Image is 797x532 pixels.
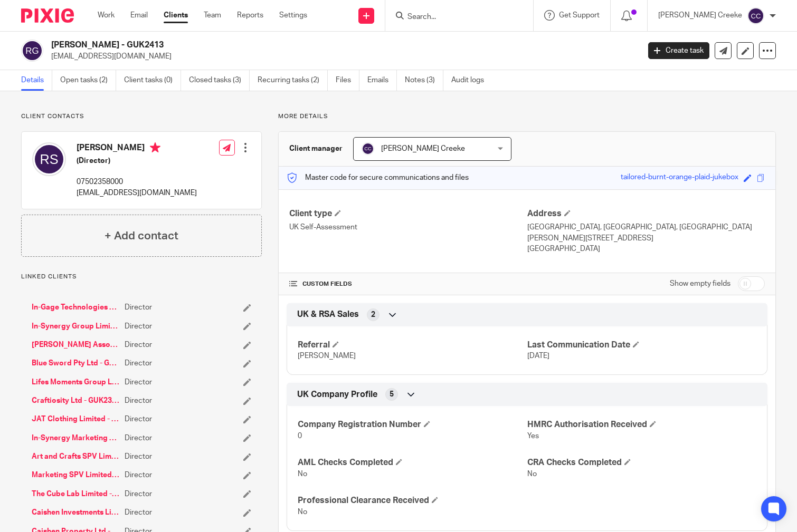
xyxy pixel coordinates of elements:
[32,321,119,332] a: In-Synergy Group Limited - GUK2339
[747,7,764,24] img: svg%3E
[21,40,43,62] img: svg%3E
[390,389,394,400] span: 5
[204,10,221,21] a: Team
[289,143,343,154] h3: Client manager
[298,457,527,468] h4: AML Checks Completed
[621,172,738,184] div: tailored-burnt-orange-plaid-jukebox
[559,12,600,19] span: Get Support
[298,419,527,430] h4: Company Registration Number
[336,70,359,91] a: Files
[32,433,119,443] a: In-Synergy Marketing SPV Ltd - GUK2356
[125,470,152,480] span: Director
[32,451,119,462] a: Art and Crafts SPV Limited - GUK2358
[527,244,765,254] p: [GEOGRAPHIC_DATA]
[381,145,465,152] span: [PERSON_NAME] Creeke
[298,352,356,360] span: [PERSON_NAME]
[32,470,119,480] a: Marketing SPV Limited - GUK2359
[406,13,501,22] input: Search
[527,470,537,478] span: No
[124,70,181,91] a: Client tasks (0)
[297,309,359,320] span: UK & RSA Sales
[21,70,52,91] a: Details
[32,507,119,518] a: Caishen Investments Limited - GUK2362
[527,233,765,244] p: [PERSON_NAME][STREET_ADDRESS]
[32,489,119,499] a: The Cube Lab Limited - GUK2361
[298,340,527,351] h4: Referral
[527,432,539,440] span: Yes
[451,70,492,91] a: Audit logs
[289,222,527,233] p: UK Self-Assessment
[278,112,776,121] p: More details
[98,10,115,21] a: Work
[287,172,469,183] p: Master code for secure communications and files
[125,451,152,462] span: Director
[362,142,374,155] img: svg%3E
[32,340,119,350] a: [PERSON_NAME] Associates - GUK2341
[51,40,516,51] h2: [PERSON_NAME] - GUK2413
[32,358,119,369] a: Blue Sword Pty Ltd - GUK2342
[371,309,375,320] span: 2
[670,278,730,289] label: Show empty fields
[527,352,549,360] span: [DATE]
[298,495,527,506] h4: Professional Clearance Received
[32,142,66,176] img: svg%3E
[125,321,152,332] span: Director
[289,208,527,219] h4: Client type
[32,377,119,388] a: Lifes Moments Group Limited - GUK2343
[21,112,262,121] p: Client contacts
[279,10,307,21] a: Settings
[150,142,160,153] i: Primary
[298,508,307,516] span: No
[125,358,152,369] span: Director
[648,42,709,59] a: Create task
[125,395,152,406] span: Director
[105,228,178,244] h4: + Add contact
[77,177,197,187] p: 07502358000
[297,389,377,400] span: UK Company Profile
[298,432,302,440] span: 0
[237,10,263,21] a: Reports
[289,280,527,288] h4: CUSTOM FIELDS
[32,395,119,406] a: Craftiosity Ltd - GUK2345
[125,507,152,518] span: Director
[164,10,188,21] a: Clients
[527,340,756,351] h4: Last Communication Date
[21,8,74,23] img: Pixie
[189,70,250,91] a: Closed tasks (3)
[32,302,119,313] a: In-Gage Technologies Limited - GUK2340
[60,70,116,91] a: Open tasks (2)
[77,188,197,198] p: [EMAIL_ADDRESS][DOMAIN_NAME]
[125,489,152,499] span: Director
[527,419,756,430] h4: HMRC Authorisation Received
[298,470,307,478] span: No
[405,70,443,91] a: Notes (3)
[125,302,152,313] span: Director
[21,273,262,281] p: Linked clients
[77,156,197,166] h5: (Director)
[125,377,152,388] span: Director
[658,10,742,21] p: [PERSON_NAME] Creeke
[32,414,119,424] a: JAT Clothing Limited - GUK2346
[125,433,152,443] span: Director
[130,10,148,21] a: Email
[125,414,152,424] span: Director
[125,340,152,350] span: Director
[367,70,397,91] a: Emails
[527,222,765,233] p: [GEOGRAPHIC_DATA], [GEOGRAPHIC_DATA], [GEOGRAPHIC_DATA]
[527,208,765,219] h4: Address
[258,70,328,91] a: Recurring tasks (2)
[51,51,632,62] p: [EMAIL_ADDRESS][DOMAIN_NAME]
[527,457,756,468] h4: CRA Checks Completed
[77,142,197,156] h4: [PERSON_NAME]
